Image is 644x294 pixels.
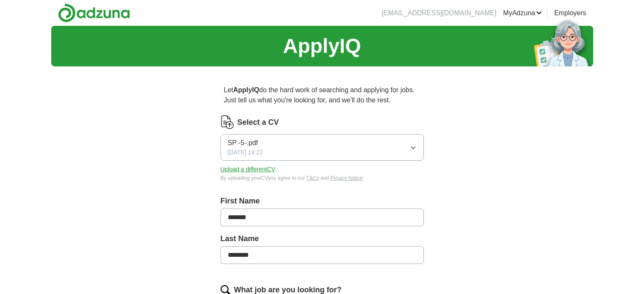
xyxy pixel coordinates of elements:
[221,174,424,182] div: By uploading your CV you agree to our and .
[283,31,361,61] h1: ApplyIQ
[238,117,279,128] label: Select a CV
[330,175,363,181] a: Privacy Notice
[503,8,542,18] a: MyAdzuna
[221,134,424,161] button: SP -5-.pdf[DATE] 19:22
[221,82,424,109] p: Let do the hard work of searching and applying for jobs. Just tell us what you're looking for, an...
[554,8,586,18] a: Employers
[306,175,319,181] a: T&Cs
[228,138,258,148] span: SP -5-.pdf
[58,3,130,22] img: Adzuna logo
[221,165,276,174] button: Upload a differentCV
[221,195,424,207] label: First Name
[381,8,496,18] li: [EMAIL_ADDRESS][DOMAIN_NAME]
[228,148,263,157] span: [DATE] 19:22
[233,86,259,93] strong: ApplyIQ
[221,115,234,129] img: CV Icon
[221,233,424,245] label: Last Name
